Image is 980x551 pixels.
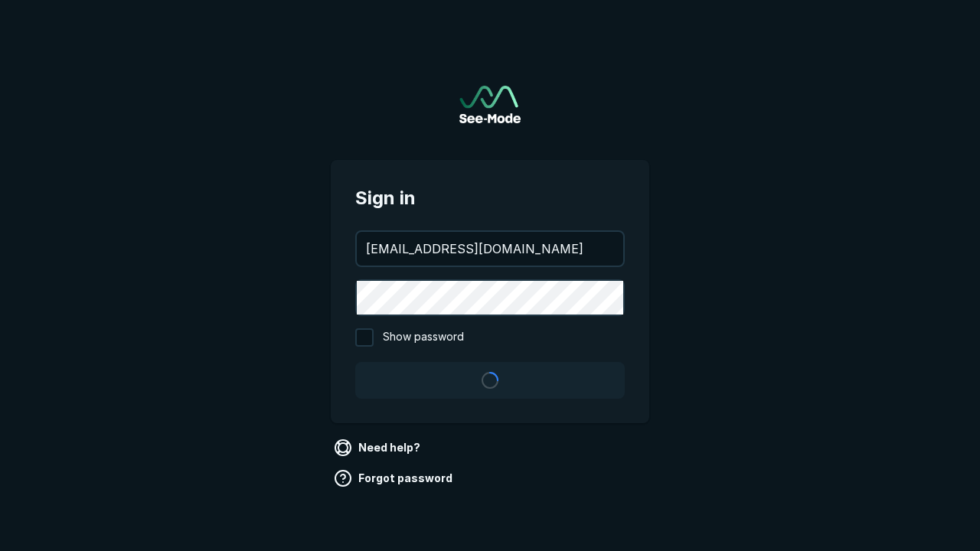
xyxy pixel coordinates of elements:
a: Need help? [331,435,426,460]
span: Show password [383,328,464,347]
img: See-Mode Logo [459,86,521,123]
span: Sign in [355,184,625,212]
a: Forgot password [331,466,459,491]
a: Go to sign in [459,86,521,123]
input: your@email.com [357,232,623,266]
